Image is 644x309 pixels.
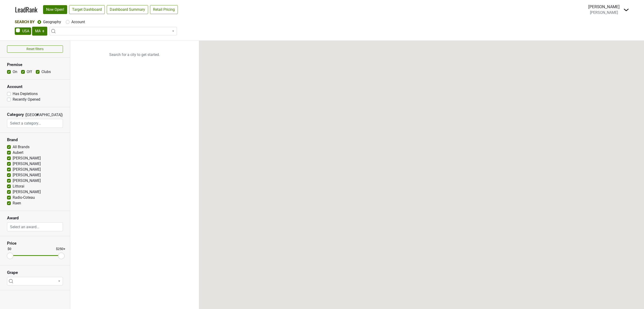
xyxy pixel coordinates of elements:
[13,167,41,172] label: [PERSON_NAME]
[43,19,61,25] label: Geography
[70,41,199,69] p: Search for a city to get started.
[13,161,41,167] label: [PERSON_NAME]
[150,5,178,14] a: Retail Pricing
[7,84,63,89] h3: Account
[25,112,34,119] span: ([GEOGRAPHIC_DATA])
[13,178,41,184] label: [PERSON_NAME]
[36,113,39,117] span: ▼
[13,184,24,189] label: Littorai
[15,5,37,15] a: LeadRank
[7,216,63,221] h3: Award
[41,69,51,75] label: Clubs
[623,7,629,13] img: Dropdown Menu
[7,241,63,246] h3: Price
[13,91,38,97] label: Has Depletions
[7,112,24,117] h3: Category
[71,19,85,25] label: Account
[7,62,63,67] h3: Premise
[7,247,11,252] div: $0
[13,155,41,161] label: [PERSON_NAME]
[7,137,63,142] h3: Brand
[7,119,62,128] input: Select a category...
[13,69,17,75] label: On
[13,97,40,102] label: Recently Opened
[13,172,41,178] label: [PERSON_NAME]
[13,150,23,155] label: Aubert
[7,222,62,231] input: Select an award...
[15,20,35,24] span: Search By
[7,45,63,53] button: Reset filters
[27,69,32,75] label: Off
[13,189,41,195] label: [PERSON_NAME]
[588,4,620,10] div: [PERSON_NAME]
[13,144,29,150] label: All Brands
[590,10,618,15] span: [PERSON_NAME]
[56,247,65,252] div: $250+
[107,5,148,14] a: Dashboard Summary
[13,195,35,200] label: Radio-Coteau
[43,5,67,14] a: Now Open!
[69,5,105,14] a: Target Dashboard
[7,270,63,275] h3: Grape
[13,200,21,206] label: Raen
